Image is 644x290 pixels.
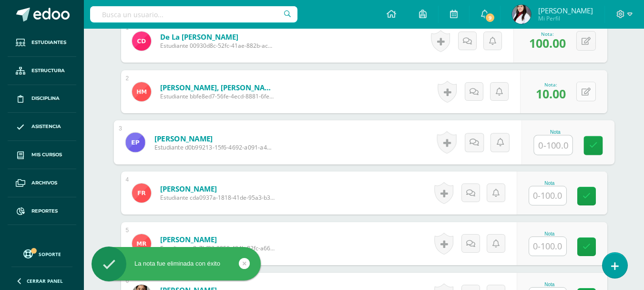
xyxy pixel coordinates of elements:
a: Estudiantes [8,29,76,57]
span: Estudiante a8c7bf92-9850-494b-82fc-a6673ef1d4e5 [160,244,275,252]
div: Nota [529,181,571,186]
div: Nota [529,282,571,287]
span: Estudiante cda0937a-1818-41de-95a3-b310a2b0b7e8 [160,193,275,202]
img: a03e653df718d702e66eac6645250afe.png [132,183,151,203]
input: Busca un usuario... [90,6,297,22]
span: Estudiante 00930d8c-52fc-41ae-882b-ac598b543f71 [160,42,275,50]
span: Disciplina [31,95,60,102]
span: Archivos [31,179,57,187]
img: 9c50a145453ad43a3797b6ff5f0a0c69.png [132,32,151,51]
a: [PERSON_NAME] [160,235,275,244]
a: [PERSON_NAME], [PERSON_NAME] [160,83,275,92]
div: Nota [529,231,571,236]
a: Archivos [8,169,76,197]
input: 0-100.0 [529,237,566,256]
img: afafde42d4535aece34540a006e1cd36.png [512,5,531,24]
div: Nota [533,129,577,135]
span: Estudiante d0b99213-15f6-4692-a091-a4bd66c2d79e [154,143,272,152]
span: Estudiante bbfe8ed7-56fe-4ecd-8881-6fea443f2751 [160,92,275,100]
span: Mis cursos [31,151,62,159]
span: Estructura [31,67,65,75]
a: De la [PERSON_NAME] [160,32,275,42]
a: Asistencia [8,113,76,141]
img: 9ed89ba74aa9fe1b6e9aaf6be7741f6c.png [125,132,145,152]
a: Disciplina [8,85,76,113]
span: Reportes [31,207,58,215]
div: La nota fue eliminada con éxito [92,259,261,268]
div: Nota: [536,81,566,88]
span: Asistencia [31,123,61,130]
div: Nota: [529,31,566,37]
a: Reportes [8,197,76,226]
span: 100.00 [529,35,566,51]
input: 0-100.0 [529,186,566,205]
img: 998c17d114848ea35a681583dc7a1e9f.png [132,234,151,253]
a: [PERSON_NAME] [160,184,275,193]
a: Mis cursos [8,141,76,169]
span: Estudiantes [31,39,66,46]
a: Soporte [11,247,72,260]
span: 10.00 [536,86,566,102]
a: [PERSON_NAME] [154,133,272,143]
span: Mi Perfil [538,14,593,22]
span: 9 [485,12,495,23]
span: Soporte [39,251,61,258]
input: 0-100.0 [534,136,572,155]
span: [PERSON_NAME] [538,6,593,15]
img: 532c10ac30c08c44e121cc35f7c712e5.png [132,82,151,101]
a: Estructura [8,57,76,85]
span: Cerrar panel [27,278,63,284]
